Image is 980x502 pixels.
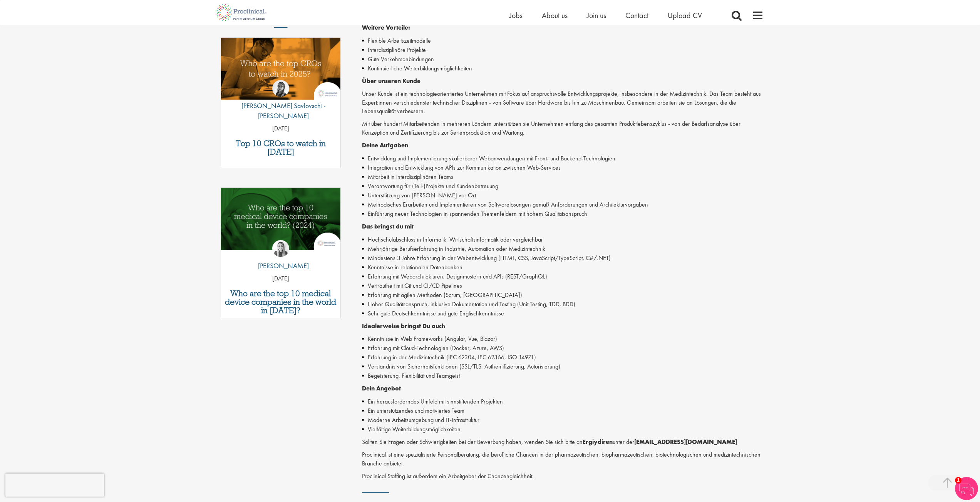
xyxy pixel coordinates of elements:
li: Vertrautheit mit Git und CI/CD Pipelines [362,281,764,290]
li: Einführung neuer Technologien in spannenden Themenfeldern mit hohem Qualitätsanspruch [362,209,764,218]
a: Hannah Burke [PERSON_NAME] [252,240,309,275]
img: Top 10 Medical Device Companies 2024 [221,188,341,250]
li: Sehr gute Deutschkenntnisse und gute Englischkenntnisse [362,309,764,318]
li: Ein herausforderndes Umfeld mit sinnstiftenden Projekten [362,397,764,406]
p: Sollten Sie Fragen oder Schwierigkeiten bei der Bewerbung haben, wenden Sie sich bitte an unter der [362,438,764,447]
p: [PERSON_NAME] Savlovschi - [PERSON_NAME] [221,101,341,120]
a: Theodora Savlovschi - Wicks [PERSON_NAME] Savlovschi - [PERSON_NAME] [221,80,341,124]
p: [DATE] [221,274,341,283]
a: Upload CV [668,10,702,20]
a: Join us [587,10,606,20]
span: 1 [955,477,962,484]
strong: Idealerweise bringst Du auch [362,322,445,330]
li: Erfahrung mit Webarchitekturen, Designmustern und APIs (REST/GraphQL) [362,272,764,281]
li: Interdisziplinäre Projekte [362,45,764,55]
li: Erfahrung in der Medizintechnik (IEC 62304, IEC 62366, ISO 14971) [362,353,764,362]
strong: Deine Aufgaben [362,141,408,149]
li: Kontinuierliche Weiterbildungsmöglichkeiten [362,64,764,73]
a: Contact [625,10,648,20]
li: Hoher Qualitätsanspruch, inklusive Dokumentation und Testing (Unit Testing, TDD, BDD) [362,300,764,309]
li: Verständnis von Sicherheitsfunktionen (SSL/TLS, Authentifizierung, Autorisierung) [362,362,764,371]
li: Gute Verkehrsanbindungen [362,55,764,64]
strong: Ergiydiren [583,438,613,446]
a: Top 10 CROs to watch in [DATE] [225,139,337,156]
img: Theodora Savlovschi - Wicks [272,80,289,97]
li: Mindestens 3 Jahre Erfahrung in der Webentwicklung (HTML, CSS, JavaScript/TypeScript, C#/.NET) [362,254,764,263]
strong: Über unseren Kunde [362,77,420,85]
p: Proclinical ist eine spezialisierte Personalberatung, die berufliche Chancen in der pharmazeutisc... [362,450,764,468]
li: Ein unterstützendes und motiviertes Team [362,406,764,415]
img: Top 10 CROs 2025 | Proclinical [221,38,341,100]
p: Unser Kunde ist ein technologieorientiertes Unternehmen mit Fokus auf anspruchsvolle Entwicklungs... [362,90,764,116]
li: Verantwortung für (Teil-)Projekte und Kundenbetreuung [362,182,764,191]
img: Chatbot [955,477,978,500]
strong: Das bringst du mit [362,222,414,230]
li: Kenntnisse in relationalen Datenbanken [362,263,764,272]
li: Hochschulabschluss in Informatik, Wirtschaftsinformatik oder vergleichbar [362,235,764,244]
li: Unterstützung von [PERSON_NAME] vor Ort [362,191,764,200]
li: Mehrjährige Berufserfahrung in Industrie, Automation oder Medizintechnik [362,244,764,254]
strong: Weitere Vorteile: [362,23,410,32]
a: Who are the top 10 medical device companies in the world in [DATE]? [225,289,337,315]
li: Flexible Arbeitszeitmodelle [362,36,764,45]
a: About us [542,10,568,20]
li: Entwicklung und Implementierung skalierbarer Webanwendungen mit Front- und Backend-Technologien [362,154,764,163]
li: Mitarbeit in interdisziplinären Teams [362,172,764,182]
p: [DATE] [221,124,341,133]
li: Methodisches Erarbeiten und Implementieren von Softwarelösungen gemäß Anforderungen und Architekt... [362,200,764,209]
strong: [EMAIL_ADDRESS][DOMAIN_NAME] [634,438,737,446]
li: Begeisterung, Flexibilität und Teamgeist [362,371,764,380]
a: Jobs [509,10,523,20]
img: Hannah Burke [272,240,289,257]
strong: Dein Angebot [362,384,401,392]
a: Link to a post [221,188,341,256]
li: Erfahrung mit agilen Methoden (Scrum, [GEOGRAPHIC_DATA]) [362,290,764,300]
li: Moderne Arbeitsumgebung und IT-Infrastruktur [362,415,764,425]
p: Mit über hundert Mitarbeitenden in mehreren Ländern unterstützen sie Unternehmen entlang des gesa... [362,120,764,137]
li: Kenntnisse in Web Frameworks (Angular, Vue, Blazor) [362,334,764,344]
iframe: reCAPTCHA [5,474,104,497]
li: Erfahrung mit Cloud-Technologien (Docker, Azure, AWS) [362,344,764,353]
li: Vielfältige Weiterbildungsmöglichkeiten [362,425,764,434]
a: Link to a post [221,38,341,106]
p: [PERSON_NAME] [252,261,309,271]
li: Integration und Entwicklung von APIs zur Kommunikation zwischen Web-Services [362,163,764,172]
p: Proclinical Staffing ist außerdem ein Arbeitgeber der Chancengleichheit. [362,472,764,481]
